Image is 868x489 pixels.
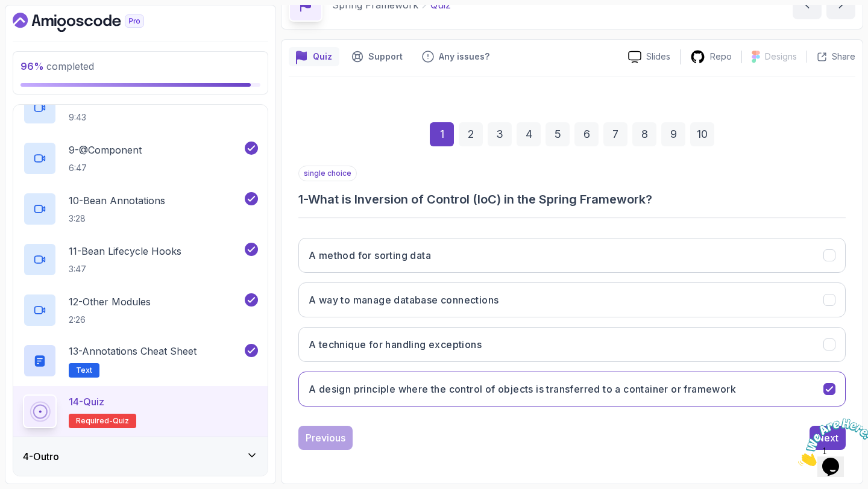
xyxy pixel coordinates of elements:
h3: A technique for handling exceptions [309,337,482,352]
div: 2 [459,122,483,146]
button: 9-@Component6:47 [23,142,258,175]
a: Dashboard [13,13,172,32]
div: 7 [603,122,627,146]
button: 11-Bean Lifecycle Hooks3:47 [23,243,258,276]
img: Chat attention grabber [5,5,80,52]
div: 5 [546,122,570,146]
button: 12-Other Modules2:26 [23,293,258,327]
p: 14 - Quiz [69,394,104,409]
h3: 1 - What is Inversion of Control (IoC) in the Spring Framework? [298,191,846,208]
span: 96 % [20,60,44,72]
div: 4 [517,122,541,146]
p: 9 - @Component [69,143,142,157]
button: 4-Outro [13,437,268,476]
p: 9:43 [69,111,178,123]
button: Feedback button [415,47,497,66]
p: 3:47 [69,263,181,275]
p: Any issues? [439,51,489,63]
p: Share [832,51,855,63]
h3: 4 - Outro [23,449,59,464]
span: completed [20,60,94,72]
p: Slides [646,51,670,63]
h3: A design principle where the control of objects is transferred to a container or framework [309,382,736,396]
p: 13 - Annotations Cheat Sheet [69,344,197,358]
p: 10 - Bean Annotations [69,193,165,208]
iframe: chat widget [793,414,868,471]
a: Repo [681,49,741,64]
button: A way to manage database connections [298,282,846,317]
button: A design principle where the control of objects is transferred to a container or framework [298,372,846,406]
p: 12 - Other Modules [69,294,151,309]
button: A technique for handling exceptions [298,327,846,362]
button: 10-Bean Annotations3:28 [23,192,258,226]
span: 1 [5,5,10,15]
div: 6 [574,122,599,146]
h3: A way to manage database connections [309,293,498,307]
p: 2:26 [69,314,151,326]
p: 6:47 [69,162,142,174]
button: A method for sorting data [298,238,846,273]
span: quiz [113,416,129,426]
div: 9 [661,122,685,146]
button: 8-Dependency Injection9:43 [23,91,258,125]
span: Required- [76,416,113,426]
p: Designs [765,51,797,63]
div: 1 [430,122,454,146]
button: quiz button [289,47,339,66]
button: 13-Annotations Cheat SheetText [23,344,258,378]
div: Previous [306,431,345,445]
button: Support button [344,47,410,66]
div: 3 [488,122,512,146]
span: Text [76,366,92,375]
div: 8 [632,122,656,146]
h3: A method for sorting data [309,248,431,263]
p: 11 - Bean Lifecycle Hooks [69,244,181,258]
p: 3:28 [69,213,165,225]
p: single choice [298,166,357,181]
button: Share [807,51,855,63]
div: 10 [690,122,714,146]
p: Support [368,51,403,63]
button: 14-QuizRequired-quiz [23,394,258,428]
p: Repo [710,51,732,63]
p: Quiz [313,51,332,63]
button: Previous [298,426,353,450]
a: Slides [618,51,680,63]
